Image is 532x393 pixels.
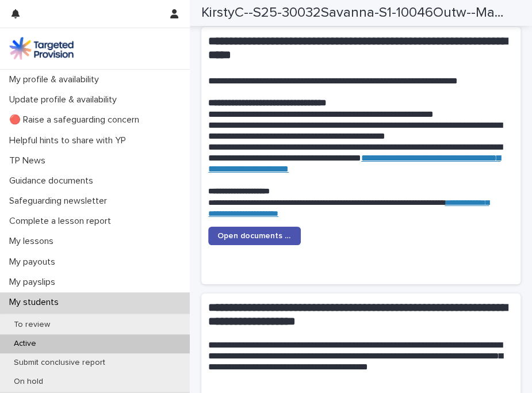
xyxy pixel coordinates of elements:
p: 🔴 Raise a safeguarding concern [5,115,148,125]
p: My payouts [5,257,64,268]
p: TP News [5,155,55,166]
p: On hold [5,377,52,387]
img: M5nRWzHhSzIhMunXDL62 [9,37,74,60]
h2: KirstyC--S25-30032Savanna-S1-10046Outw--Maths Functional Skills English Functional Skills-16281 [201,5,507,21]
p: My payslips [5,277,64,288]
span: Open documents - Student 1 [217,232,292,240]
a: Open documents - Student 1 [208,227,301,245]
p: My profile & availability [5,74,108,85]
p: Complete a lesson report [5,216,120,227]
p: Active [5,339,45,349]
p: To review [5,320,59,330]
p: My students [5,297,68,308]
p: Safeguarding newsletter [5,196,116,207]
p: Guidance documents [5,175,102,186]
p: Helpful hints to share with YP [5,135,135,146]
p: Submit conclusive report [5,358,114,368]
p: My lessons [5,236,63,247]
p: Update profile & availability [5,94,126,105]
